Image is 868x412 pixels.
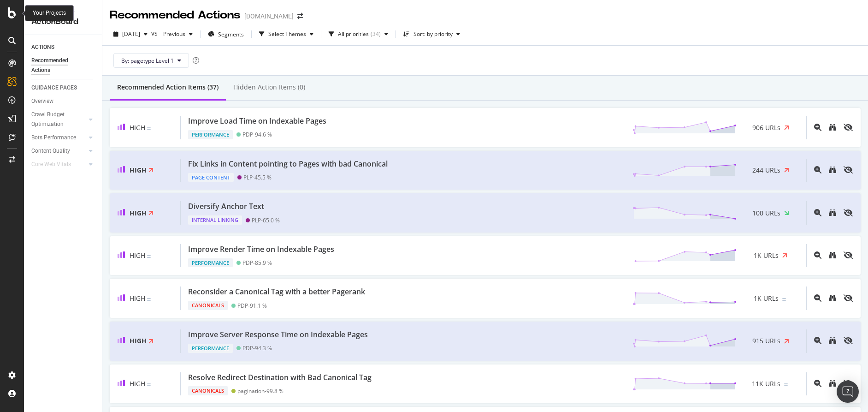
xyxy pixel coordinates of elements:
[400,27,464,42] button: Sort: by priority
[31,110,80,129] div: Crawl Budget Optimization
[188,287,365,297] div: Reconsider a Canonical Tag with a better Pagerank
[814,166,821,173] div: magnifying-glass-plus
[31,56,95,75] a: Recommended Actions
[844,209,853,216] div: eye-slash
[31,83,95,93] a: GUIDANCE PAGES
[204,27,248,42] button: Segments
[829,336,836,345] a: binoculars
[242,131,272,138] div: PDP - 94.6 %
[188,386,228,395] div: Canonicals
[31,96,95,106] a: Overview
[31,42,54,52] div: ACTIONS
[122,30,140,38] span: 2025 Oct. 1st
[159,30,185,38] span: Previous
[147,255,151,258] img: Equal
[130,166,147,174] span: High
[130,336,147,345] span: High
[242,259,272,266] div: PDP - 85.9 %
[31,56,87,75] div: Recommended Actions
[814,380,821,387] div: magnifying-glass-plus
[829,251,836,259] div: binoculars
[829,123,836,132] a: binoculars
[31,96,53,106] div: Overview
[784,383,788,386] img: Equal
[188,344,233,353] div: Performance
[130,251,145,260] span: High
[244,12,294,21] div: [DOMAIN_NAME]
[837,381,859,403] div: Open Intercom Messenger
[829,337,836,344] div: binoculars
[829,380,836,387] div: binoculars
[130,379,145,388] span: High
[147,298,151,301] img: Equal
[121,57,174,65] span: By: pagetype Level 1
[371,31,381,37] div: ( 34 )
[814,209,821,216] div: magnifying-glass-plus
[754,251,779,260] span: 1K URLs
[829,294,836,303] a: binoculars
[255,27,317,42] button: Select Themes
[218,30,244,38] span: Segments
[31,110,86,129] a: Crawl Budget Optimization
[829,251,836,260] a: binoculars
[31,133,86,143] a: Bots Performance
[233,83,305,92] div: Hidden Action Items (0)
[31,146,86,156] a: Content Quality
[188,116,326,126] div: Improve Load Time on Indexable Pages
[188,215,242,225] div: Internal Linking
[31,146,70,156] div: Content Quality
[754,294,779,303] span: 1K URLs
[814,251,821,259] div: magnifying-glass-plus
[151,29,159,38] span: vs
[188,201,264,212] div: Diversify Anchor Text
[325,27,392,42] button: All priorities(34)
[147,383,151,386] img: Equal
[130,209,147,217] span: High
[297,13,303,19] div: arrow-right-arrow-left
[130,123,145,132] span: High
[829,166,836,173] div: binoculars
[814,124,821,131] div: magnifying-glass-plus
[110,27,151,42] button: [DATE]
[844,124,853,131] div: eye-slash
[188,301,228,310] div: Canonicals
[188,258,233,268] div: Performance
[844,294,853,302] div: eye-slash
[242,345,272,352] div: PDP - 94.3 %
[110,7,241,23] div: Recommended Actions
[188,173,234,182] div: Page Content
[782,298,786,301] img: Equal
[33,9,66,17] div: Your Projects
[338,31,369,37] div: All priorities
[159,27,196,42] button: Previous
[31,160,71,169] div: Core Web Vitals
[752,209,780,218] span: 100 URLs
[829,166,836,174] a: binoculars
[752,379,780,388] span: 11K URLs
[268,31,306,37] div: Select Themes
[413,31,453,37] div: Sort: by priority
[844,380,853,387] div: eye-slash
[829,379,836,388] a: binoculars
[829,124,836,131] div: binoculars
[844,337,853,344] div: eye-slash
[188,329,368,340] div: Improve Server Response Time on Indexable Pages
[31,17,94,27] div: ActionBoard
[237,388,283,394] div: pagination - 99.8 %
[31,42,95,52] a: ACTIONS
[188,159,388,169] div: Fix Links in Content pointing to Pages with bad Canonical
[252,217,280,224] div: PLP - 65.0 %
[31,133,76,143] div: Bots Performance
[752,336,780,346] span: 915 URLs
[147,127,151,130] img: Equal
[752,166,780,175] span: 244 URLs
[130,294,145,303] span: High
[31,83,77,93] div: GUIDANCE PAGES
[829,209,836,216] div: binoculars
[31,160,86,169] a: Core Web Vitals
[829,209,836,217] a: binoculars
[752,123,780,132] span: 906 URLs
[117,83,218,92] div: Recommended Action Items (37)
[237,302,267,309] div: PDP - 91.1 %
[188,372,372,383] div: Resolve Redirect Destination with Bad Canonical Tag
